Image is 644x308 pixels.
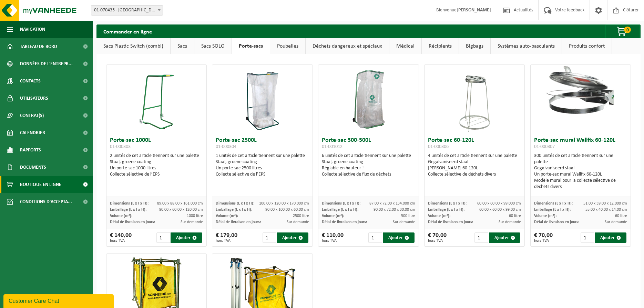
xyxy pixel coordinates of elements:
[322,201,360,206] span: Dimensions (L x l x H):
[20,90,48,107] span: Utilisateurs
[428,239,447,243] span: hors TVA
[459,38,490,54] a: Bigbags
[171,38,194,54] a: Sacs
[194,38,232,54] a: Sacs SOLO
[479,208,521,212] span: 60.00 x 60.00 x 99.00 cm
[110,153,203,178] div: 2 unités de cet article tiennent sur une palette
[91,5,163,16] span: 01-070435 - ISSEP LIÈGE - LIÈGE
[322,165,415,171] div: Réglable en hauteur !
[110,232,132,243] div: € 140,00
[110,165,203,171] div: Un porte-sac 1000 litres
[110,214,132,218] span: Volume (m³):
[422,38,459,54] a: Récipients
[110,208,146,212] span: Emballage (L x l x H):
[322,220,367,224] span: Délai de livraison en jours:
[322,214,344,218] span: Volume (m³):
[245,65,280,134] img: 01-000304
[457,8,491,13] strong: [PERSON_NAME]
[534,239,553,243] span: hors TVA
[20,141,41,159] span: Rapports
[428,165,521,171] div: [PERSON_NAME] 60-120L
[428,137,521,151] h3: Porte-sac 60-120L
[534,171,627,178] div: Un porte-sac mural Wallfix 60-120L
[428,220,473,224] span: Délai de livraison en jours:
[509,214,521,218] span: 60 litre
[369,201,415,206] span: 87.00 x 72.00 x 134.000 cm
[428,144,449,149] span: 01-000306
[216,137,309,151] h3: Porte-sac 2500L
[96,24,159,38] h2: Commander en ligne
[491,38,562,54] a: Systèmes auto-basculants
[139,65,174,134] img: 01-000303
[110,159,203,165] div: Staal, groene coating
[374,208,415,212] span: 90.00 x 72.00 x 30.00 cm
[265,208,309,212] span: 90.00 x 100.00 x 60.00 cm
[499,220,521,224] span: Sur demande
[585,208,627,212] span: 55.00 x 40.00 x 14.00 cm
[368,232,382,243] input: 1
[216,165,309,171] div: Un porte-sac 2500 litres
[110,137,203,151] h3: Porte-sac 1000L
[624,27,631,33] span: 0
[293,214,309,218] span: 2500 litre
[287,220,309,224] span: Sur demande
[156,232,170,243] input: 1
[534,178,627,190] div: Modèle mural pour la collecte sélective de déchets divers
[428,159,521,165] div: Gegalvaniseerd staal
[428,201,467,206] span: Dimensions (L x l x H):
[534,214,556,218] span: Volume (m³):
[534,153,627,190] div: 300 unités de cet article tiennent sur une palette
[428,208,464,212] span: Emballage (L x l x H):
[605,220,627,224] span: Sur demande
[401,214,415,218] span: 500 litre
[216,171,309,178] div: Collecte sélective de l’EPS
[534,144,555,149] span: 01-000307
[322,159,415,165] div: Staal, groene coating
[428,232,447,243] div: € 70,00
[389,38,421,54] a: Médical
[383,232,415,243] button: Ajouter
[534,220,579,224] span: Délai de livraison en jours:
[595,232,627,243] button: Ajouter
[216,214,238,218] span: Volume (m³):
[20,159,46,176] span: Documents
[477,201,521,206] span: 60.00 x 60.00 x 99.000 cm
[187,214,203,218] span: 1000 litre
[534,165,627,171] div: Gegalvaniseerd staal
[531,65,631,115] img: 01-000307
[110,201,149,206] span: Dimensions (L x l x H):
[216,153,309,178] div: 1 unités de cet article tiennent sur une palette
[270,38,305,54] a: Poubelles
[263,232,276,243] input: 1
[534,208,571,212] span: Emballage (L x l x H):
[428,153,521,178] div: 4 unités de cet article tiennent sur une palette
[428,171,521,178] div: Collecte sélective de déchets divers
[216,144,236,149] span: 01-000304
[534,201,573,206] span: Dimensions (L x l x H):
[20,124,45,141] span: Calendrier
[615,214,627,218] span: 60 litre
[159,208,203,212] span: 80.00 x 60.00 x 120.00 cm
[306,38,389,54] a: Déchets dangereux et spéciaux
[216,220,261,224] span: Délai de livraison en jours:
[277,232,308,243] button: Ajouter
[534,137,627,151] h3: Porte-sac mural Wallfix 60-120L
[216,239,237,243] span: hors TVA
[110,220,155,224] span: Délai de livraison en jours:
[216,201,254,206] span: Dimensions (L x l x H):
[20,38,57,55] span: Tableau de bord
[334,65,403,134] img: 01-001012
[581,232,594,243] input: 1
[322,144,343,149] span: 01-001012
[171,232,202,243] button: Ajouter
[20,55,73,72] span: Données de l'entrepr...
[232,38,270,54] a: Porte-sacs
[157,201,203,206] span: 89.00 x 88.00 x 161.000 cm
[20,193,72,210] span: Conditions d'accepta...
[428,214,450,218] span: Volume (m³):
[489,232,521,243] button: Ajouter
[96,38,170,54] a: Sacs Plastic Switch (combi)
[474,232,488,243] input: 1
[216,159,309,165] div: Staal, groene coating
[20,21,45,38] span: Navigation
